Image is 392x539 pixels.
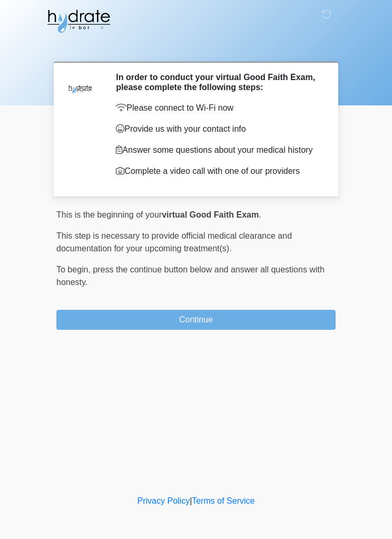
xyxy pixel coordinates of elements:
[56,210,162,219] span: This is the beginning of your
[56,265,325,287] span: press the continue button below and answer all questions with honesty.
[116,123,320,135] p: Provide us with your contact info
[259,210,261,219] span: .
[56,231,292,253] span: This step is necessary to provide official medical clearance and documentation for your upcoming ...
[46,8,111,34] img: Hydrate IV Bar - Glendale Logo
[56,265,93,274] span: To begin,
[116,165,320,178] p: Complete a video call with one of our providers
[190,496,192,505] a: |
[48,38,344,57] h1: ‎ ‎ ‎
[162,210,259,219] strong: virtual Good Faith Exam
[116,102,320,114] p: Please connect to Wi-Fi now
[116,144,320,156] p: Answer some questions about your medical history
[64,72,96,104] img: Agent Avatar
[138,496,190,505] a: Privacy Policy
[116,72,320,92] h2: In order to conduct your virtual Good Faith Exam, please complete the following steps:
[56,310,336,330] button: Continue
[192,496,254,505] a: Terms of Service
